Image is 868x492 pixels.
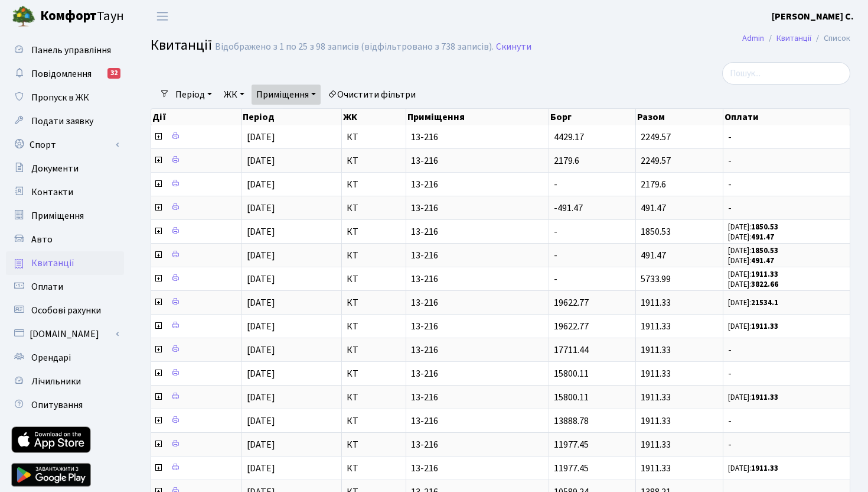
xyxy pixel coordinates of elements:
span: -491.47 [554,202,583,215]
span: 2179.6 [554,154,579,167]
b: 1911.33 [751,321,778,332]
span: [DATE] [247,344,275,357]
a: ЖК [219,85,249,105]
th: Дії [151,109,242,125]
a: Авто [6,228,124,251]
span: [DATE] [247,131,275,144]
a: Контакти [6,180,124,204]
small: [DATE]: [728,321,778,332]
span: Контакти [31,186,73,199]
span: Оплати [31,280,63,293]
span: КТ [347,416,401,426]
span: 1850.53 [641,225,671,238]
span: - [728,416,845,426]
span: [DATE] [247,249,275,262]
span: 13-216 [411,416,544,426]
b: 3822.66 [751,279,778,290]
span: 17711.44 [554,344,589,357]
small: [DATE]: [728,297,778,308]
span: 19622.77 [554,320,589,333]
span: 13-216 [411,322,544,331]
span: КТ [347,393,401,402]
span: 4429.17 [554,131,584,144]
span: Лічильники [31,375,81,388]
span: 1911.33 [641,344,671,357]
span: Повідомлення [31,67,92,80]
span: Орендарі [31,351,71,364]
small: [DATE]: [728,255,774,266]
span: [DATE] [247,391,275,404]
span: 1911.33 [641,320,671,333]
span: Квитанції [151,35,212,56]
span: 2249.57 [641,154,671,167]
a: Спорт [6,133,124,157]
span: - [728,180,845,189]
div: Відображено з 1 по 25 з 98 записів (відфільтровано з 738 записів). [215,41,494,53]
b: [PERSON_NAME] С. [772,10,854,23]
span: 13-216 [411,156,544,166]
span: - [728,345,845,355]
span: Подати заявку [31,115,93,128]
span: [DATE] [247,415,275,428]
a: Повідомлення32 [6,62,124,86]
span: 1911.33 [641,391,671,404]
span: 13-216 [411,251,544,260]
a: Квитанції [6,251,124,275]
span: 13888.78 [554,415,589,428]
span: КТ [347,203,401,213]
span: 2249.57 [641,131,671,144]
span: - [728,156,845,166]
span: [DATE] [247,296,275,309]
a: [PERSON_NAME] С. [772,9,854,24]
span: КТ [347,369,401,378]
span: - [554,225,557,238]
span: [DATE] [247,178,275,191]
a: Панель управління [6,38,124,62]
small: [DATE]: [728,463,778,474]
span: 13-216 [411,274,544,284]
th: Разом [636,109,724,125]
span: 13-216 [411,369,544,378]
span: 1911.33 [641,438,671,451]
span: 13-216 [411,180,544,189]
span: [DATE] [247,320,275,333]
th: ЖК [342,109,406,125]
span: КТ [347,274,401,284]
a: Лічильники [6,370,124,393]
small: [DATE]: [728,245,778,256]
th: Приміщення [406,109,549,125]
span: КТ [347,251,401,260]
b: 491.47 [751,255,774,266]
a: Період [171,85,217,105]
b: 1911.33 [751,269,778,280]
span: - [728,203,845,213]
small: [DATE]: [728,222,778,232]
span: 491.47 [641,249,666,262]
span: Документи [31,162,79,175]
span: КТ [347,132,401,142]
span: [DATE] [247,202,275,215]
a: Скинути [496,41,531,53]
span: 1911.33 [641,296,671,309]
a: Квитанції [776,32,811,44]
small: [DATE]: [728,232,774,242]
span: 19622.77 [554,296,589,309]
input: Пошук... [722,62,850,85]
th: Борг [549,109,636,125]
li: Список [811,32,850,45]
a: Документи [6,157,124,180]
span: 15800.11 [554,391,589,404]
span: 13-216 [411,440,544,449]
small: [DATE]: [728,392,778,403]
div: 32 [107,68,120,79]
span: КТ [347,298,401,307]
span: 1911.33 [641,415,671,428]
span: 1911.33 [641,367,671,380]
small: [DATE]: [728,279,778,290]
span: [DATE] [247,225,275,238]
span: Приміщення [31,209,84,222]
span: 13-216 [411,393,544,402]
span: КТ [347,345,401,355]
small: [DATE]: [728,269,778,280]
span: [DATE] [247,367,275,380]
